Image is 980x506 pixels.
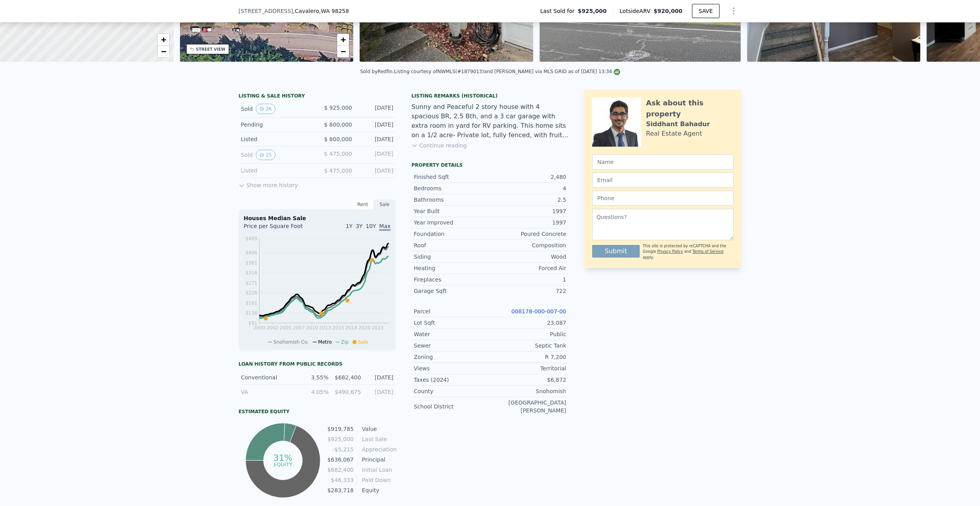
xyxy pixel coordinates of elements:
[366,374,393,381] div: [DATE]
[490,173,566,181] div: 2,480
[318,339,332,345] span: Metro
[360,455,396,464] td: Principal
[358,135,393,143] div: [DATE]
[414,342,490,350] div: Sewer
[327,476,354,484] td: $46,333
[327,435,354,443] td: $925,000
[360,425,396,433] td: Value
[653,8,683,14] span: $920,000
[490,219,566,226] div: 1997
[360,435,396,443] td: Last Sale
[490,364,566,372] div: Territorial
[324,136,352,142] span: $ 800,000
[657,249,683,254] a: Privacy Policy
[241,135,311,143] div: Listed
[490,253,566,261] div: Wood
[358,121,393,129] div: [DATE]
[241,388,296,396] div: VA
[341,46,346,56] span: −
[490,184,566,192] div: 4
[245,236,257,241] tspan: $469
[490,330,566,338] div: Public
[241,167,311,175] div: Listed
[352,199,374,210] div: Rent
[358,150,393,160] div: [DATE]
[327,455,354,464] td: $636,067
[256,150,275,160] button: View historical data
[341,339,349,345] span: Zip
[490,207,566,215] div: 1997
[414,184,490,192] div: Bedrooms
[490,241,566,249] div: Composition
[490,264,566,272] div: Forced Air
[620,7,653,15] span: Lotside ARV
[614,69,620,75] img: NWMLS Logo
[324,151,352,157] span: $ 475,000
[273,453,292,463] tspan: 31%
[266,325,279,331] tspan: 2002
[358,325,371,331] tspan: 2020
[414,264,490,272] div: Heating
[726,3,741,19] button: Show Options
[319,325,331,331] tspan: 2013
[358,167,393,175] div: [DATE]
[241,150,311,160] div: Sold
[256,104,275,114] button: View historical data
[490,387,566,395] div: Snohomish
[366,388,393,396] div: [DATE]
[244,222,317,235] div: Price per Square Foot
[245,260,257,266] tspan: $361
[244,214,391,222] div: Houses Median Sale
[490,287,566,295] div: 722
[411,162,569,168] div: Property details
[360,445,396,454] td: Appreciation
[245,300,257,306] tspan: $181
[327,445,354,454] td: -$5,215
[324,167,352,174] span: $ 475,000
[414,207,490,215] div: Year Built
[414,173,490,181] div: Finished Sqft
[646,98,734,120] div: Ask about this property
[414,330,490,338] div: Water
[411,142,467,149] button: Continue reading
[333,374,361,381] div: $682,400
[324,121,352,128] span: $ 800,000
[241,104,311,114] div: Sold
[414,287,490,295] div: Garage Sqft
[511,308,566,315] a: 008178-000-007-00
[490,230,566,238] div: Poured Concrete
[646,129,702,138] div: Real Estate Agent
[592,191,734,206] input: Phone
[414,196,490,204] div: Bathrooms
[273,461,292,467] tspan: equity
[490,376,566,384] div: $6,872
[592,173,734,188] input: Email
[414,241,490,249] div: Roof
[280,325,292,331] tspan: 2005
[540,7,578,15] span: Last Sold for
[161,46,166,56] span: −
[592,155,734,169] input: Name
[327,466,354,474] td: $682,400
[245,290,257,296] tspan: $226
[245,250,257,256] tspan: $406
[158,34,169,46] a: Zoom in
[414,376,490,384] div: Taxes (2024)
[374,199,396,210] div: Sale
[414,364,490,372] div: Views
[411,93,569,99] div: Listing Remarks (Historical)
[692,4,719,18] button: SAVE
[245,280,257,286] tspan: $271
[239,408,396,415] div: Estimated Equity
[360,466,396,474] td: Initial Loan
[319,8,349,14] span: , WA 98258
[239,178,298,189] button: Show more history
[578,7,607,15] span: $925,000
[490,196,566,204] div: 2.5
[490,399,566,414] div: [GEOGRAPHIC_DATA][PERSON_NAME]
[592,245,640,258] button: Submit
[253,325,266,331] tspan: 2000
[301,388,329,396] div: 4.05%
[161,35,166,44] span: +
[360,476,396,484] td: Paid Down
